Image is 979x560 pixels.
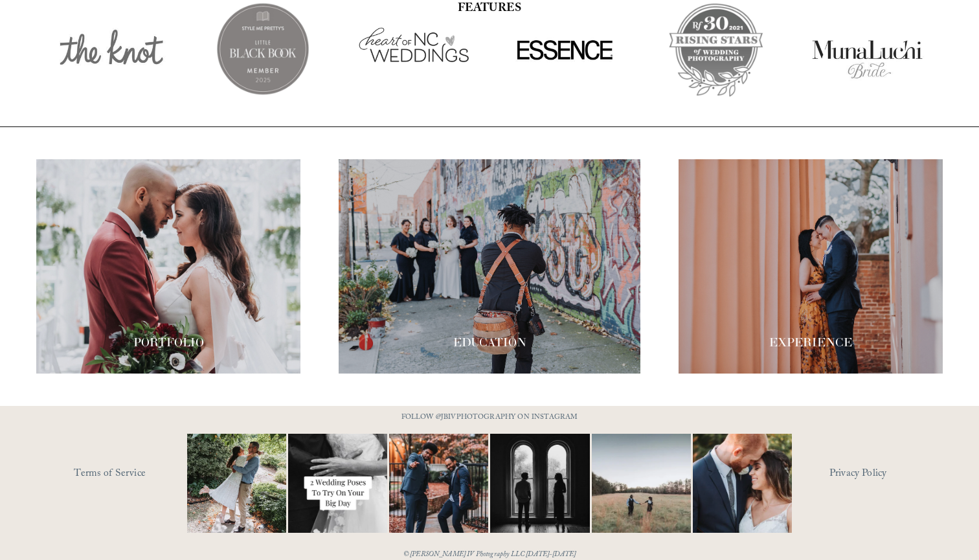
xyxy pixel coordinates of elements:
[474,434,606,533] img: Black &amp; White appreciation post. 😍😍 ⠀⠀⠀⠀⠀⠀⠀⠀⠀ I don&rsquo;t care what anyone says black and w...
[264,434,412,533] img: Let&rsquo;s talk about poses for your wedding day! It doesn&rsquo;t have to be complicated, somet...
[373,434,505,533] img: You just need the right photographer that matches your vibe 📷🎉 #RaleighWeddingPhotographer
[567,434,715,533] img: Two #WideShotWednesdays Two totally different vibes. Which side are you&mdash;are you into that b...
[74,464,225,484] a: Terms of Service
[133,335,204,350] span: PORTFOLIO
[829,464,943,484] a: Privacy Policy
[453,335,526,350] span: EDUCATION
[668,434,816,533] img: A lot of couples get nervous in front of the camera and that&rsquo;s completely normal. You&rsquo...
[376,411,603,425] p: FOLLOW @JBIVPHOTOGRAPHY ON INSTAGRAM
[187,417,286,549] img: It&rsquo;s that time of year where weddings and engagements pick up and I get the joy of capturin...
[769,335,852,350] span: EXPERIENCE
